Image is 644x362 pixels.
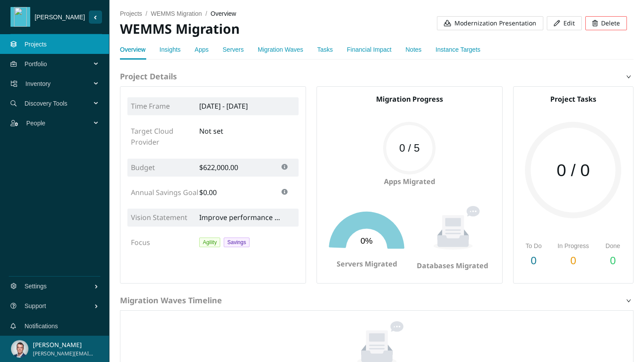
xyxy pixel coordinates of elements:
span: Support [25,293,94,319]
span: Portfolio [25,51,95,77]
span: $622,000.00 [199,163,238,172]
span: Target Cloud Provider [131,126,173,147]
button: Edit [547,16,582,30]
span: Modernization Presentation [454,18,536,28]
span: Inventory [25,71,95,97]
h2: WEMMS Migration [120,20,373,38]
span: right [626,298,631,303]
p: [PERSON_NAME] [33,340,94,350]
span: Time Frame [131,101,170,111]
span: / [146,10,148,17]
span: 0 [570,255,576,266]
h5: Apps Migrated [324,176,495,187]
span: Annual Savings Goal [131,188,198,197]
a: Instance Targets [436,46,480,53]
span: Budget [131,163,155,172]
a: Overview [120,46,145,53]
h5: Databases Migrated [409,260,495,271]
a: Tasks [317,46,333,53]
a: projects [120,10,142,17]
span: [PERSON_NAME][EMAIL_ADDRESS][PERSON_NAME][DOMAIN_NAME] [33,350,94,358]
span: Discovery Tools [25,90,95,117]
a: WEMMS Migration [151,10,202,17]
span: 0 [610,255,616,266]
span: right [626,74,631,79]
img: ALV-UjVEkN2PbrMD82eVoVkH8Oig03y-XWCYtyQgE_uJH-TnHMCaSVTqpWVqjFxELSHKkfD_2RLlLHhh-Xa6hnCmD_N3pcYqD... [11,340,28,358]
span: $0.00 [199,188,217,197]
img: weed.png [13,7,28,27]
span: Agility [199,238,220,247]
a: Servers [223,46,244,53]
a: Apps [195,46,209,53]
text: 0% [361,237,373,246]
span: overview [211,10,236,17]
span: 0 / 0 [525,162,621,179]
a: Projects [25,41,47,48]
span: Improve performance of home grown CRM system by migrating distributed SQL Server backend to the C... [199,212,281,223]
h5: Servers Migrated [324,259,409,269]
div: Project Details [120,67,633,86]
span: People [26,110,95,136]
span: [DATE] - [DATE] [199,101,248,111]
span: [PERSON_NAME] [30,12,89,22]
a: Insights [159,46,180,53]
span: Edit [563,18,575,28]
span: Delete [601,18,620,28]
h4: Migration Waves Timeline [120,295,633,306]
div: To Do [521,241,547,251]
a: Notes [405,46,422,53]
span: Savings [224,238,250,247]
div: Done [600,241,626,251]
span: Vision Statement [131,213,187,222]
button: Modernization Presentation [437,16,543,30]
h5: Project Tasks [521,94,626,104]
div: In Progress [547,241,600,251]
span: 0 [531,255,536,266]
span: Focus [131,238,150,247]
a: Financial Impact [347,46,391,53]
h4: Project Details [120,71,633,82]
div: Migration Waves Timeline [120,291,633,310]
span: Not set [199,126,223,136]
button: Delete [585,16,627,30]
span: 0 / 5 [383,143,436,153]
span: Settings [25,273,94,299]
a: Migration Waves [258,46,303,53]
span: / [205,10,207,17]
a: Notifications [25,323,58,330]
h5: Migration Progress [324,94,495,104]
